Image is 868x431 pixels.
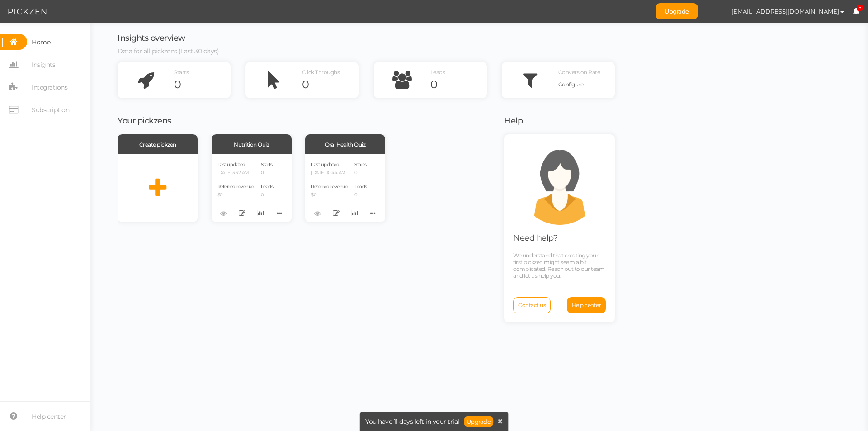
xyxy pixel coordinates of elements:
span: Home [32,35,50,49]
p: 0 [354,170,367,176]
span: Starts [354,161,366,167]
span: Last updated [217,161,245,167]
span: Last updated [311,161,339,167]
a: Upgrade [464,416,494,427]
div: Last updated [DATE] 3:32 AM Referred revenue $0 Starts 0 Leads 0 [212,154,292,222]
div: Oral Health Quiz [305,134,385,154]
span: [EMAIL_ADDRESS][DOMAIN_NAME] [731,8,839,15]
span: Referred revenue [217,184,254,189]
button: [EMAIL_ADDRESS][DOMAIN_NAME] [723,4,853,19]
p: [DATE] 3:32 AM [217,170,254,176]
img: 07871431b0a05f192df26ab37f21251e [707,4,723,19]
div: 0 [430,78,487,91]
span: Insights [32,57,55,72]
span: Configure [558,81,584,88]
span: 6 [857,5,863,11]
div: Last updated [DATE] 10:44 AM Referred revenue $0 Starts 0 Leads 0 [305,154,385,222]
span: Starts [261,161,273,167]
p: $0 [217,192,254,198]
p: 0 [354,192,367,198]
span: Create pickzen [139,141,176,148]
span: Conversion Rate [558,69,600,76]
img: Pickzen logo [8,6,47,17]
span: Integrations [32,80,67,95]
a: Configure [558,78,615,91]
span: We understand that creating your first pickzen might seem a bit complicated. Reach out to our tea... [513,252,604,279]
img: support.png [519,143,600,225]
a: Upgrade [656,3,698,19]
span: Leads [354,184,367,189]
span: Data for all pickzens (Last 30 days) [118,47,219,55]
span: Need help? [513,233,557,243]
span: Help center [572,302,601,308]
span: Subscription [32,103,69,117]
span: Leads [261,184,274,189]
span: You have 11 days left in your trial [365,418,459,425]
p: 0 [261,170,274,176]
div: Nutrition Quiz [212,134,292,154]
span: Your pickzens [118,116,171,126]
div: 0 [302,78,359,91]
span: Referred revenue [311,184,348,189]
span: Click Throughs [302,69,340,76]
span: Contact us [518,302,546,308]
span: Starts [174,69,189,76]
span: Insights overview [118,33,185,43]
span: Help center [32,409,66,424]
p: [DATE] 10:44 AM [311,170,348,176]
div: 0 [174,78,231,91]
span: Leads [430,69,445,76]
span: Help [504,116,523,126]
p: $0 [311,192,348,198]
a: Help center [567,297,606,313]
p: 0 [261,192,274,198]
